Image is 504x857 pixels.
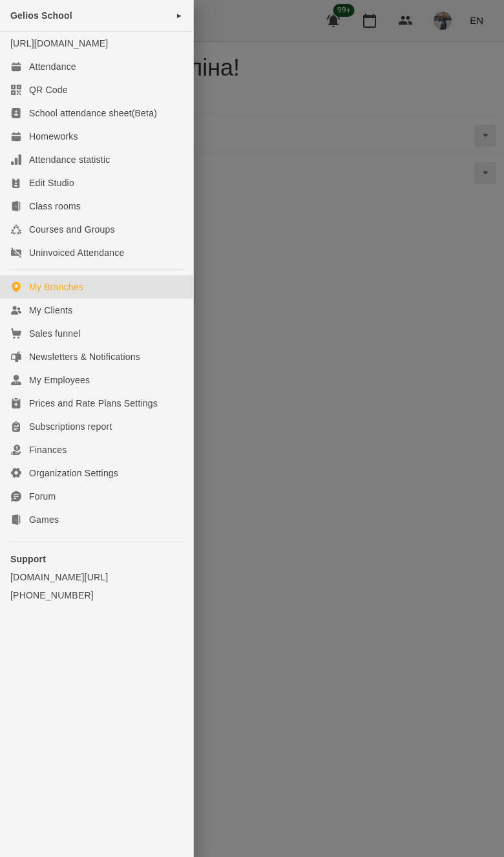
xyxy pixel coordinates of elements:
div: Newsletters & Notifications [29,350,140,363]
div: Homeworks [29,130,78,143]
div: Subscriptions report [29,420,112,433]
p: Support [10,553,183,566]
div: QR Code [29,83,68,96]
div: My Employees [29,374,90,386]
span: ► [176,10,183,21]
div: Organization Settings [29,467,118,480]
div: School attendance sheet(Beta) [29,107,157,120]
div: Prices and Rate Plans Settings [29,397,158,410]
a: [DOMAIN_NAME][URL] [10,571,183,584]
div: Class rooms [29,200,81,213]
div: Uninvoiced Attendance [29,246,124,259]
div: Games [29,513,59,526]
a: [PHONE_NUMBER] [10,589,183,602]
div: Courses and Groups [29,223,115,236]
div: My Branches [29,280,83,293]
a: [URL][DOMAIN_NAME] [10,38,108,48]
div: Sales funnel [29,327,80,340]
div: Finances [29,443,67,456]
div: Attendance statistic [29,153,110,166]
span: Gelios School [10,10,72,21]
div: Edit Studio [29,176,74,189]
div: Forum [29,490,56,503]
div: My Clients [29,304,72,317]
div: Attendance [29,60,76,73]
